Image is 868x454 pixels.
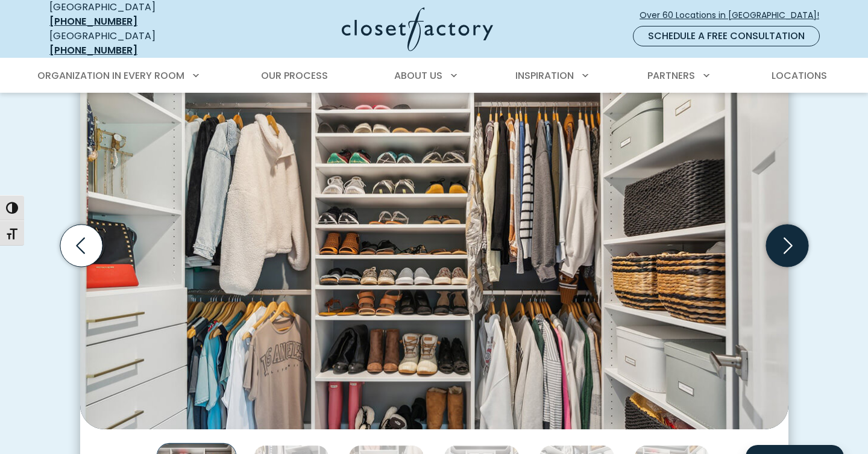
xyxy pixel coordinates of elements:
img: Closet Factory Logo [342,7,493,51]
a: [PHONE_NUMBER] [49,14,137,28]
nav: Primary Menu [29,59,839,93]
span: Inspiration [515,69,574,82]
button: Previous slide [55,220,107,272]
span: Locations [772,69,827,82]
button: Next slide [761,220,813,272]
span: Partners [647,69,695,82]
span: Organization in Every Room [37,69,184,82]
span: Over 60 Locations in [GEOGRAPHIC_DATA]! [640,9,829,22]
div: [GEOGRAPHIC_DATA] [49,29,224,58]
a: Over 60 Locations in [GEOGRAPHIC_DATA]! [639,5,829,26]
span: Our Process [261,69,328,82]
a: [PHONE_NUMBER] [49,43,137,57]
a: Schedule a Free Consultation [633,26,820,46]
img: Custom closet layout design with baskets and white cabinets [80,60,788,429]
span: About Us [394,69,442,82]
